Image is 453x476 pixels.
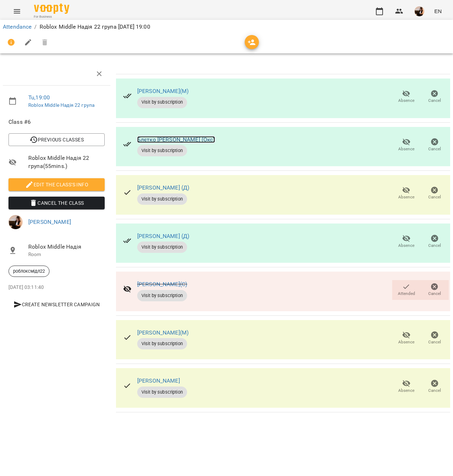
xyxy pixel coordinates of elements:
p: Roblox Middle Надія 22 група [DATE] 19:00 [40,23,150,31]
span: Cancel [428,339,441,345]
button: Cancel the class [8,197,105,209]
span: Cancel [428,98,441,104]
span: EN [434,7,442,15]
button: Cancel [420,135,449,155]
span: Absence [398,146,414,152]
span: Edit the class's Info [14,180,99,189]
span: Cancel [428,291,441,297]
a: [PERSON_NAME] (Д) [137,184,190,191]
img: Voopty Logo [34,4,69,14]
span: Roblox Middle Надія 22 група ( 55 mins. ) [28,154,105,170]
li: / [34,23,36,31]
span: Attended [398,291,415,297]
button: Menu [8,3,25,20]
span: Previous Classes [14,135,99,144]
span: Visit by subscription [137,147,187,154]
button: Cancel [420,184,449,203]
span: Absence [398,194,414,200]
img: f1c8304d7b699b11ef2dd1d838014dff.jpg [8,215,23,229]
button: Absence [392,184,420,203]
nav: breadcrumb [3,23,450,31]
button: Cancel [420,232,449,252]
span: Roblox Middle Надія [28,243,105,251]
span: Cancel the class [14,199,99,207]
a: Блєтко [PERSON_NAME] (Окс) [137,136,215,143]
span: Cancel [428,146,441,152]
span: Create Newsletter Campaign [11,300,102,309]
a: [PERSON_NAME](М) [137,88,188,94]
button: EN [431,5,445,18]
span: Visit by subscription [137,244,187,250]
button: Cancel [420,87,449,107]
img: f1c8304d7b699b11ef2dd1d838014dff.jpg [414,6,424,16]
a: [PERSON_NAME](М) [137,329,188,336]
span: Class #6 [8,118,105,126]
button: Cancel [420,280,449,300]
span: Visit by subscription [137,341,187,347]
button: Absence [392,87,420,107]
p: Room [28,251,105,258]
button: Edit the class's Info [8,178,105,191]
span: Visit by subscription [137,389,187,395]
button: Absence [392,377,420,396]
button: Attended [392,280,420,300]
p: [DATE] 03:11:40 [8,284,105,291]
span: Visit by subscription [137,99,187,105]
button: Absence [392,135,420,155]
span: Cancel [428,388,441,394]
a: Attendance [3,23,31,30]
a: [PERSON_NAME](С) [137,281,187,288]
span: Cancel [428,243,441,249]
span: For Business [34,14,69,19]
span: Absence [398,339,414,345]
button: Absence [392,329,420,348]
button: Previous Classes [8,133,105,146]
button: Cancel [420,377,449,396]
a: Roblox Middle Надія 22 група [28,102,94,108]
span: Cancel [428,194,441,200]
span: Absence [398,98,414,104]
span: Absence [398,388,414,394]
span: Visit by subscription [137,196,187,202]
button: Absence [392,232,420,252]
a: [PERSON_NAME] (Д) [137,233,190,239]
span: роблоксмідл22 [9,268,49,274]
span: Absence [398,243,414,249]
a: Tu , 19:00 [28,94,50,101]
span: Visit by subscription [137,292,187,299]
button: Create Newsletter Campaign [8,298,105,311]
a: [PERSON_NAME] [28,219,71,225]
a: [PERSON_NAME] [137,377,180,384]
button: Cancel [420,329,449,348]
div: роблоксмідл22 [8,266,50,277]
